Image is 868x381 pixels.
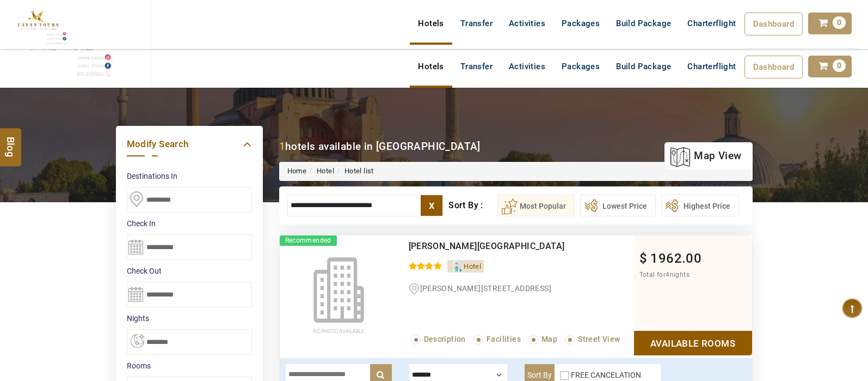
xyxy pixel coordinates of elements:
button: Most Popular [497,195,575,216]
span: Blog [4,136,18,146]
label: FREE CANCELATION [571,371,641,379]
div: hotels available in [GEOGRAPHIC_DATA] [279,139,481,154]
a: [PERSON_NAME][GEOGRAPHIC_DATA] [409,241,565,251]
span: 0 [833,16,846,29]
li: Hotel list [334,166,374,177]
label: nights [127,313,252,324]
span: Dashboard [753,19,795,29]
button: Lowest Price [580,195,656,216]
a: Hotels [410,13,452,34]
a: 0 [808,13,852,34]
label: Check In [127,218,252,229]
span: 1962.00 [650,251,701,266]
label: x [421,195,442,216]
a: Transfer [452,13,501,34]
iframe: chat widget [801,313,868,365]
a: Hotel [317,167,334,175]
label: Destinations In [127,171,252,182]
a: map view [670,144,741,168]
div: Leonardo Royal Hotel Amsterdam [409,241,589,252]
label: Rooms [127,360,252,371]
a: Build Package [608,13,679,34]
img: noimage.jpg [280,235,398,355]
button: Highest Price [661,195,739,216]
span: Recommended [280,235,337,246]
a: Show Rooms [634,331,752,355]
span: $ [639,251,647,266]
a: Activities [501,13,553,34]
div: Sort By : [448,195,497,216]
span: Street View [578,335,620,343]
span: Hotel [464,262,481,270]
span: Total for nights [639,271,690,279]
a: Packages [553,13,608,34]
b: 1 [279,140,285,153]
span: [PERSON_NAME][STREET_ADDRESS] [420,284,552,293]
a: Modify Search [127,137,252,152]
label: Check Out [127,265,252,276]
a: Charterflight [679,13,744,34]
span: Description [424,335,466,343]
img: The Royal Line Holidays [8,4,67,46]
span: Map [541,335,557,343]
span: Facilities [487,335,521,343]
a: Home [287,167,307,175]
span: 4 [666,271,669,279]
span: Charterflight [687,19,736,28]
